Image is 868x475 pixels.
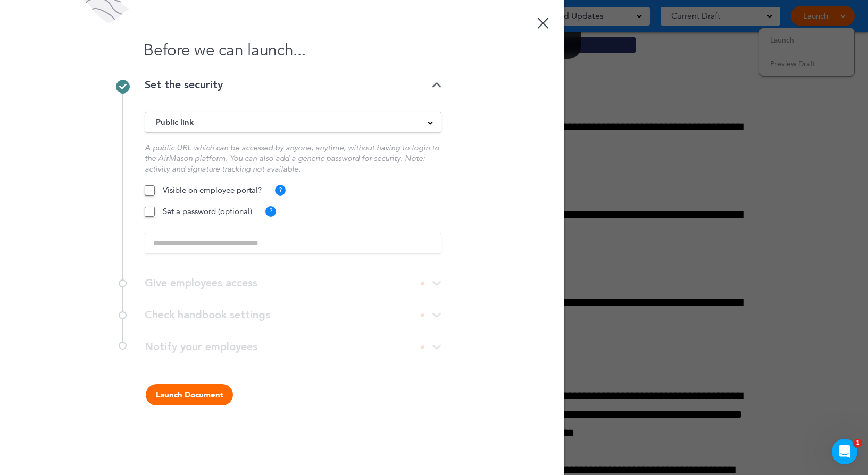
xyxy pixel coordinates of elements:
h1: Before we can launch... [122,43,441,58]
span: 1 [854,439,862,447]
button: Launch Document [146,384,233,405]
div: ? [265,206,276,217]
img: arrow-down@2x.png [432,82,441,89]
span: Public link [156,115,194,130]
div: ? [275,185,286,196]
p: Set a password (optional) [163,206,252,217]
div: Set the security [145,80,441,90]
p: Visible on employee portal? [163,185,262,196]
p: A public URL which can be accessed by anyone, anytime, without having to login to the AirMason pl... [145,142,441,174]
iframe: Intercom live chat [832,439,857,464]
